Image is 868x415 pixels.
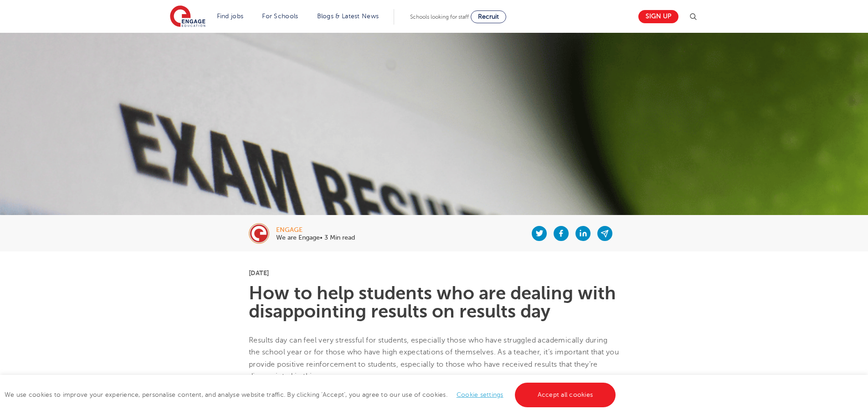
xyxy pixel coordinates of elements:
[471,10,506,23] a: Recruit
[262,13,298,20] a: For Schools
[249,270,619,276] p: [DATE]
[249,334,619,382] p: Results day can feel very stressful for students, especially those who have struggled academicall...
[5,391,618,398] span: We use cookies to improve your experience, personalise content, and analyse website traffic. By c...
[317,13,379,20] a: Blogs & Latest News
[276,227,355,233] div: engage
[170,5,205,28] img: Engage Education
[457,391,503,398] a: Cookie settings
[410,14,469,20] span: Schools looking for staff
[249,284,619,321] h1: How to help students who are dealing with disappointing results on results day
[478,13,499,20] span: Recruit
[276,235,355,241] p: We are Engage• 3 Min read
[217,13,244,20] a: Find jobs
[638,10,678,23] a: Sign up
[515,383,616,407] a: Accept all cookies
